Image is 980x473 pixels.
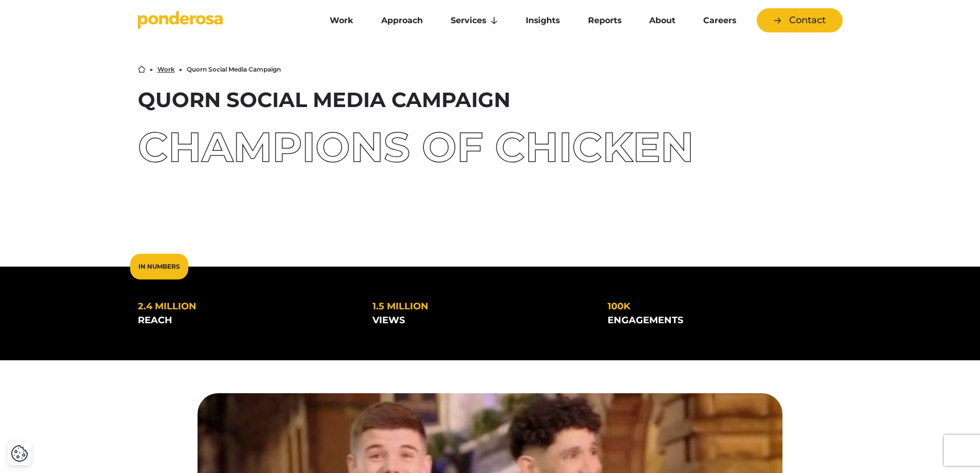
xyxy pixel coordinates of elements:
div: engagements [608,313,826,327]
a: About [637,10,687,31]
img: Revisit consent button [11,445,28,462]
div: 1.5 million [372,300,591,313]
div: 2.4 million [138,300,357,313]
a: Approach [369,10,435,31]
a: Work [318,10,365,31]
div: reach [138,313,357,327]
a: Careers [691,10,748,31]
a: Services [439,10,510,31]
li: Quorn Social Media Campaign [187,66,281,73]
a: Insights [514,10,572,31]
div: 100k [608,300,826,313]
li: ▶︎ [179,66,183,73]
h1: Quorn Social Media Campaign [138,90,843,110]
a: Contact [757,8,843,32]
a: Reports [576,10,633,31]
div: In Numbers [130,254,188,279]
li: ▶︎ [150,66,153,73]
a: Home [138,65,146,73]
a: Go to homepage [138,10,302,31]
div: Champions of Chicken [138,127,843,168]
div: views [372,313,591,327]
button: Cookie Settings [11,445,28,462]
a: Work [157,66,175,73]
